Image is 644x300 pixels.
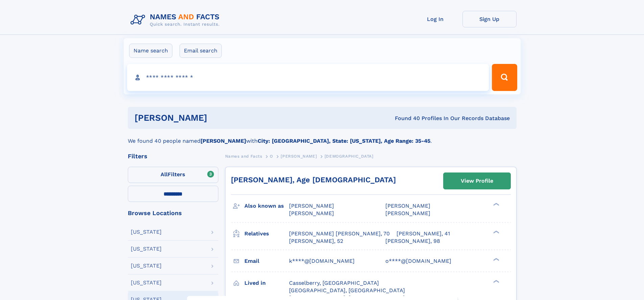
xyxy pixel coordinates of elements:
[128,167,218,183] label: Filters
[258,138,430,144] b: City: [GEOGRAPHIC_DATA], State: [US_STATE], Age Range: 35-45
[131,263,162,269] div: [US_STATE]
[200,138,246,144] b: [PERSON_NAME]
[270,154,273,159] span: O
[385,210,430,216] span: [PERSON_NAME]
[129,44,172,58] label: Name search
[180,44,222,58] label: Email search
[492,64,517,91] button: Search Button
[244,228,289,239] h3: Relatives
[444,173,510,189] a: View Profile
[385,237,440,245] a: [PERSON_NAME], 98
[301,115,510,122] div: Found 40 Profiles In Our Records Database
[244,255,289,267] h3: Email
[127,64,489,91] input: search input
[289,280,379,286] span: Casselberry, [GEOGRAPHIC_DATA]
[128,210,218,216] div: Browse Locations
[244,200,289,212] h3: Also known as
[225,152,262,160] a: Names and Facts
[289,287,405,294] span: [GEOGRAPHIC_DATA], [GEOGRAPHIC_DATA]
[128,11,225,29] img: Logo Names and Facts
[231,176,396,184] a: [PERSON_NAME], Age [DEMOGRAPHIC_DATA]
[281,154,317,159] span: [PERSON_NAME]
[397,230,450,237] a: [PERSON_NAME], 41
[161,171,168,178] span: All
[408,11,462,27] a: Log In
[281,152,317,160] a: [PERSON_NAME]
[289,210,334,216] span: [PERSON_NAME]
[131,229,162,235] div: [US_STATE]
[461,173,493,189] div: View Profile
[385,203,430,209] span: [PERSON_NAME]
[289,230,390,237] a: [PERSON_NAME] [PERSON_NAME], 70
[325,154,374,159] span: [DEMOGRAPHIC_DATA]
[270,152,273,160] a: O
[492,257,500,261] div: ❯
[244,277,289,289] h3: Lived in
[289,237,343,245] a: [PERSON_NAME], 52
[135,114,301,122] h1: [PERSON_NAME]
[492,230,500,234] div: ❯
[131,246,162,252] div: [US_STATE]
[128,129,517,145] div: We found 40 people named with .
[492,202,500,207] div: ❯
[128,153,218,159] div: Filters
[131,280,162,285] div: [US_STATE]
[289,203,334,209] span: [PERSON_NAME]
[492,279,500,283] div: ❯
[462,11,517,27] a: Sign Up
